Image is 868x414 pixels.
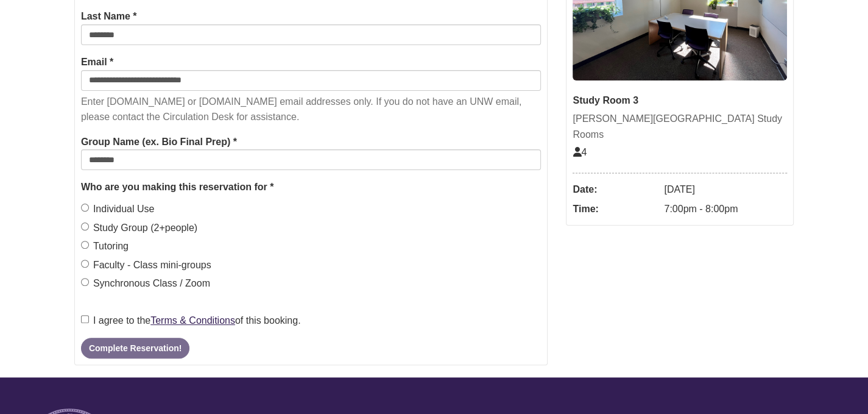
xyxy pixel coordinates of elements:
label: I agree to the of this booking. [81,313,301,329]
label: Faculty - Class mini-groups [81,257,211,273]
label: Email * [81,54,113,70]
dt: Time: [573,199,658,219]
div: Study Room 3 [573,93,787,109]
input: I agree to theTerms & Conditionsof this booking. [81,315,89,323]
label: Synchronous Class / Zoom [81,276,210,291]
legend: Who are you making this reservation for * [81,179,542,195]
span: The capacity of this space [573,147,587,157]
input: Individual Use [81,204,89,212]
input: Synchronous Class / Zoom [81,278,89,286]
label: Tutoring [81,238,129,254]
input: Faculty - Class mini-groups [81,260,89,268]
button: Complete Reservation! [81,338,189,359]
dd: [DATE] [664,180,787,199]
a: Terms & Conditions [150,315,235,326]
div: [PERSON_NAME][GEOGRAPHIC_DATA] Study Rooms [573,111,787,142]
p: Enter [DOMAIN_NAME] or [DOMAIN_NAME] email addresses only. If you do not have an UNW email, pleas... [81,94,542,125]
input: Study Group (2+people) [81,223,89,230]
label: Last Name * [81,9,137,24]
label: Individual Use [81,201,155,217]
input: Tutoring [81,241,89,249]
dd: 7:00pm - 8:00pm [664,199,787,219]
dt: Date: [573,180,658,199]
label: Group Name (ex. Bio Final Prep) * [81,134,237,150]
label: Study Group (2+people) [81,220,197,236]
